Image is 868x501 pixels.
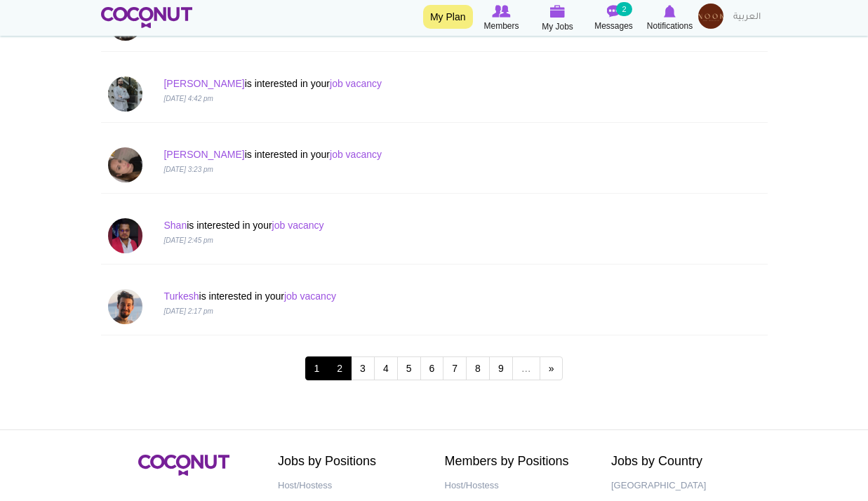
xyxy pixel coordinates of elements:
img: My Jobs [550,5,566,18]
img: Browse Members [492,5,510,18]
a: Turkesh [163,290,199,302]
p: is interested in your [163,76,592,91]
h2: Jobs by Positions [278,455,424,469]
a: [PERSON_NAME] [163,78,244,89]
a: My Jobs My Jobs [530,4,586,34]
span: My Jobs [542,20,573,34]
a: job vacancy [284,290,336,302]
p: is interested in your [163,289,592,303]
a: job vacancy [272,220,324,231]
span: 1 [305,356,329,380]
a: العربية [726,4,768,32]
a: [PERSON_NAME] [163,149,244,160]
a: 9 [489,356,513,380]
span: Notifications [647,19,693,33]
a: Browse Members Members [474,4,530,33]
a: 6 [420,356,444,380]
a: 8 [466,356,490,380]
a: [GEOGRAPHIC_DATA] [611,476,757,496]
a: 4 [374,356,398,380]
a: Shan [163,220,187,231]
a: Notifications Notifications [642,4,698,33]
a: job vacancy [330,149,382,160]
a: 3 [351,356,375,380]
i: [DATE] 3:23 pm [163,166,213,173]
a: Host/Hostess [445,476,591,496]
img: Home [101,7,193,28]
img: Notifications [664,5,676,18]
h2: Jobs by Country [611,455,757,469]
span: Messages [594,19,633,33]
a: 2 [328,356,352,380]
a: Host/Hostess [278,476,424,496]
p: is interested in your [163,218,592,232]
a: 5 [397,356,421,380]
i: [DATE] 4:42 pm [163,95,213,102]
h2: Members by Positions [445,455,591,469]
span: … [512,356,540,380]
p: is interested in your [163,147,592,161]
small: 2 [616,2,632,16]
i: [DATE] 2:45 pm [163,236,213,244]
a: Messages Messages 2 [586,4,642,33]
i: [DATE] 2:17 pm [163,307,213,315]
a: next › [540,356,563,380]
a: job vacancy [330,78,382,89]
img: Messages [607,5,621,18]
span: Members [483,19,519,33]
a: My Plan [423,5,473,29]
a: 7 [443,356,467,380]
img: Coconut [138,455,229,476]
